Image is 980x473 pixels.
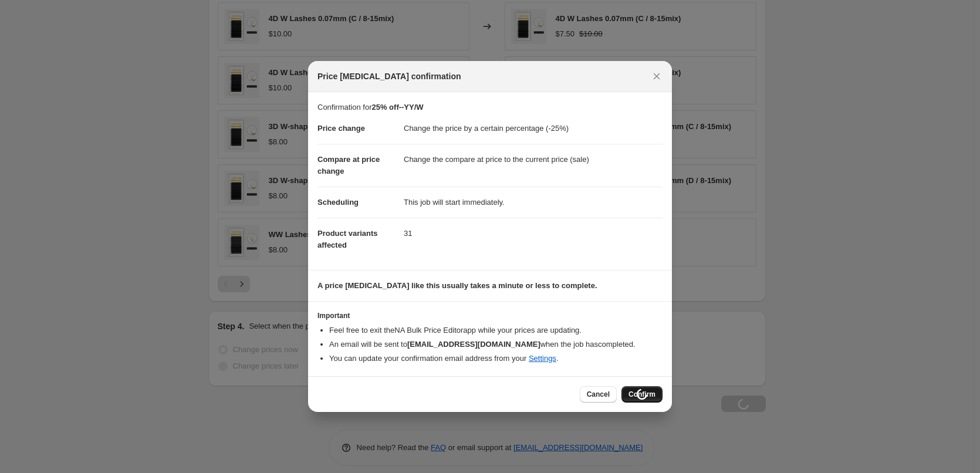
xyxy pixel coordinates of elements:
[648,68,665,85] button: Close
[317,155,380,175] span: Compare at price change
[317,124,365,133] span: Price change
[317,102,663,113] p: Confirmation for
[317,198,359,207] span: Scheduling
[407,340,540,349] b: [EMAIL_ADDRESS][DOMAIN_NAME]
[404,113,663,144] dd: Change the price by a certain percentage (-25%)
[404,187,663,218] dd: This job will start immediately.
[317,229,378,249] span: Product variants affected
[371,103,423,112] b: 25% off--YY/W
[317,311,663,320] h3: Important
[329,325,663,336] li: Feel free to exit the NA Bulk Price Editor app while your prices are updating.
[529,354,556,363] a: Settings
[329,339,663,350] li: An email will be sent to when the job has completed .
[404,218,663,249] dd: 31
[329,353,663,364] li: You can update your confirmation email address from your .
[317,281,597,290] b: A price [MEDICAL_DATA] like this usually takes a minute or less to complete.
[587,390,610,399] span: Cancel
[580,386,617,403] button: Cancel
[404,144,663,175] dd: Change the compare at price to the current price (sale)
[317,70,461,82] span: Price [MEDICAL_DATA] confirmation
